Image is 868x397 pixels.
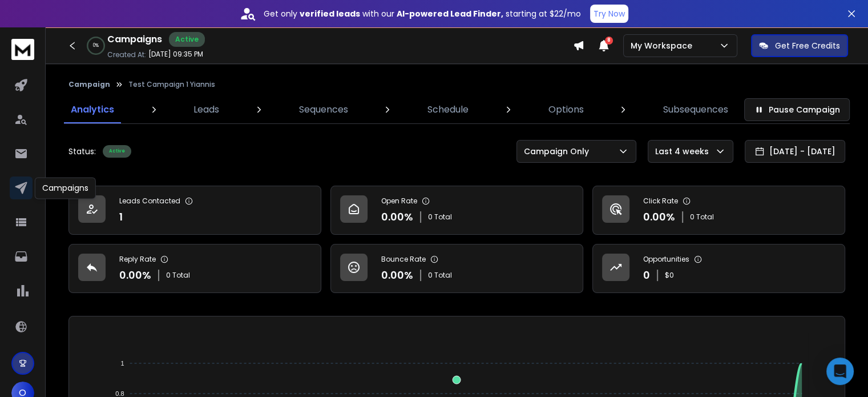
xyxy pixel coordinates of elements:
div: Active [169,32,205,47]
div: Active [103,145,131,158]
button: Try Now [590,5,628,23]
p: 1 [119,209,123,225]
a: Reply Rate0.00%0 Total [68,244,321,293]
p: 0 [643,267,650,283]
p: Schedule [427,103,469,117]
a: Bounce Rate0.00%0 Total [330,244,583,293]
p: Bounce Rate [381,255,426,264]
p: Click Rate [643,197,678,206]
p: $ 0 [665,271,674,280]
a: Open Rate0.00%0 Total [330,186,583,235]
p: Sequences [299,103,348,117]
button: Get Free Credits [751,34,848,57]
button: Campaign [68,80,110,89]
p: 0.00 % [381,209,413,225]
p: Campaign Only [524,146,594,157]
a: Subsequences [656,96,735,123]
p: 0.00 % [381,267,413,283]
a: Opportunities0$0 [592,244,845,293]
p: Get only with our starting at $22/mo [264,8,581,19]
img: logo [11,39,34,60]
p: Try Now [594,8,625,19]
span: 8 [605,37,613,45]
tspan: 0.8 [116,390,124,397]
p: Test Campaign 1 Yiannis [128,80,215,89]
p: 0 Total [690,212,714,222]
p: 0 Total [428,271,452,280]
p: Last 4 weeks [655,146,713,157]
p: Reply Rate [119,255,156,264]
a: Click Rate0.00%0 Total [592,186,845,235]
button: [DATE] - [DATE] [745,140,845,163]
p: Created At: [107,50,146,59]
p: Subsequences [663,103,728,117]
p: Analytics [71,103,114,117]
a: Analytics [64,96,121,123]
p: 0.00 % [643,209,675,225]
p: 0 % [93,42,99,49]
p: [DATE] 09:35 PM [148,50,203,59]
p: Status: [68,146,96,157]
p: 0 Total [166,271,190,280]
p: Open Rate [381,197,417,206]
a: Sequences [292,96,355,123]
a: Leads [187,96,226,123]
a: Options [542,96,591,123]
a: Leads Contacted1 [68,186,321,235]
p: Leads [193,103,219,117]
button: Pause Campaign [744,98,850,121]
p: Options [548,103,584,117]
p: Leads Contacted [119,197,180,206]
a: Schedule [421,96,475,123]
div: Open Intercom Messenger [826,358,854,385]
h1: Campaigns [107,33,162,46]
p: My Workspace [631,40,697,51]
p: 0 Total [428,212,452,222]
p: Get Free Credits [775,40,840,51]
div: Campaigns [35,177,96,199]
p: Opportunities [643,255,689,264]
strong: AI-powered Lead Finder, [397,8,503,19]
p: 0.00 % [119,267,151,283]
strong: verified leads [300,8,360,19]
tspan: 1 [121,360,124,367]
